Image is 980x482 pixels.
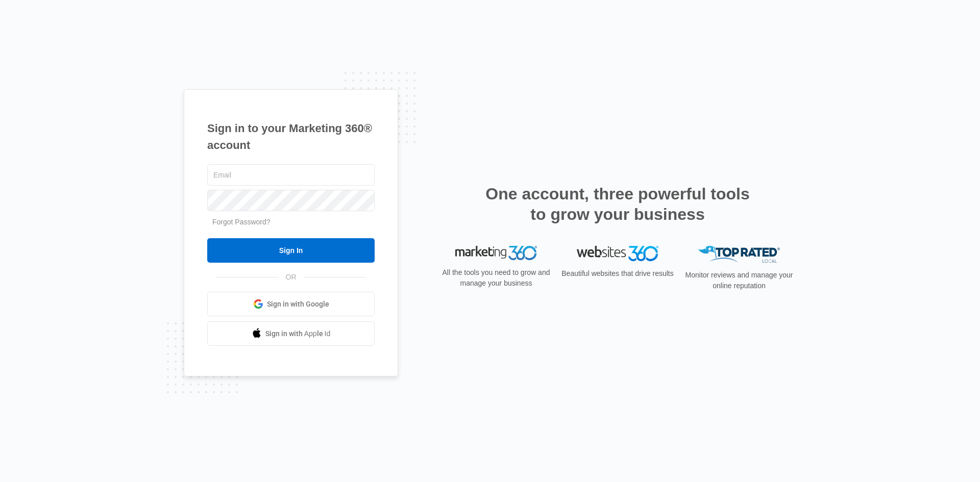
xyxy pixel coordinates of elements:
[279,272,304,283] span: OR
[698,246,780,263] img: Top Rated Local
[560,268,675,279] p: Beautiful websites that drive results
[207,321,375,346] a: Sign in with Apple Id
[265,328,331,339] span: Sign in with Apple Id
[455,246,537,260] img: Marketing 360
[207,164,375,186] input: Email
[212,218,271,226] a: Forgot Password?
[207,292,375,316] a: Sign in with Google
[267,299,329,310] span: Sign in with Google
[577,246,658,261] img: Websites 360
[439,267,553,289] p: All the tools you need to grow and manage your business
[207,238,375,263] input: Sign In
[482,184,753,224] h2: One account, three powerful tools to grow your business
[207,120,375,154] h1: Sign in to your Marketing 360® account
[682,270,796,291] p: Monitor reviews and manage your online reputation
